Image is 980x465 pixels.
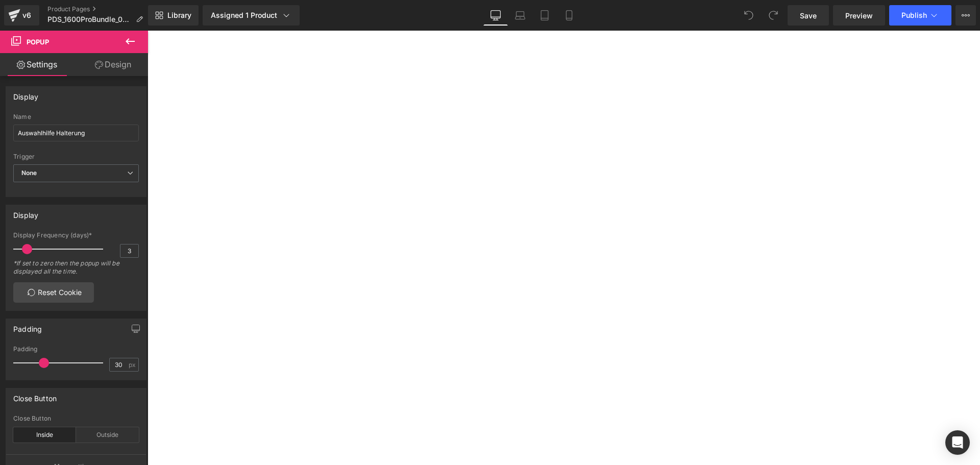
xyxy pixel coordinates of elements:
div: Close Button [13,415,139,422]
span: PDS_1600ProBundle_0724 [47,15,132,23]
a: Reset Cookie [13,282,94,303]
span: Save [800,10,817,21]
a: Preview [833,5,885,26]
div: Trigger [13,153,139,160]
div: Display Frequency (days)* [13,232,139,239]
div: Padding [13,319,42,333]
div: Padding [13,346,139,353]
a: Desktop [483,5,508,26]
div: *If set to zero then the popup will be displayed all the time.​ [13,259,139,282]
a: v6 [4,5,39,26]
a: Mobile [557,5,581,26]
button: Redo [763,5,783,26]
span: px [129,361,137,368]
div: Outside [76,427,139,443]
a: Laptop [508,5,532,26]
span: Library [167,11,191,20]
a: New Library [148,5,199,26]
a: Product Pages [47,5,151,13]
button: Publish [889,5,951,26]
b: None [21,169,37,177]
div: Inside [13,427,76,443]
div: Display [13,87,38,101]
span: Publish [901,11,927,19]
div: Open Intercom Messenger [945,430,970,455]
span: Preview [845,10,873,21]
div: v6 [20,9,33,22]
div: Name [13,113,139,120]
button: Undo [739,5,759,26]
button: More [955,5,976,26]
div: Display [13,205,38,219]
a: Design [76,53,150,76]
div: Close Button [13,388,57,403]
a: Tablet [532,5,557,26]
span: Popup [27,38,49,46]
div: Assigned 1 Product [211,10,291,20]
